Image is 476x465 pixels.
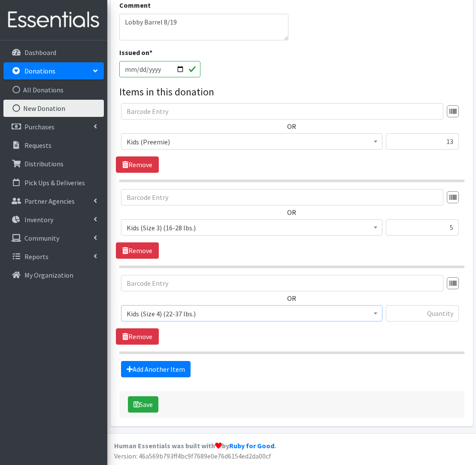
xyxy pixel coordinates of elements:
p: Reports [24,252,49,261]
a: Remove [116,242,159,259]
span: Kids (Preemie) [121,133,382,150]
input: Barcode Entry [121,189,443,205]
a: Purchases [3,118,104,135]
a: Donations [3,62,104,80]
label: OR [287,293,296,303]
a: Partner Agencies [3,193,104,210]
span: Kids (Size 3) (16-28 lbs.) [121,219,382,236]
input: Quantity [386,305,459,321]
a: Add Another Item [121,361,191,377]
a: Distributions [3,155,104,172]
p: Pick Ups & Deliveries [24,178,85,187]
input: Quantity [386,219,459,236]
p: My Organization [24,271,73,279]
p: Inventory [24,215,53,224]
p: Requests [24,141,52,150]
label: Issued on [119,47,152,58]
span: Kids (Preemie) [127,136,377,148]
img: HumanEssentials [3,6,104,34]
p: Purchases [24,122,55,131]
a: My Organization [3,266,104,284]
strong: Human Essentials was built with by . [114,441,276,450]
abbr: required [149,48,152,57]
button: Save [128,396,158,413]
a: Requests [3,137,104,154]
p: Partner Agencies [24,197,75,205]
a: All Donations [3,81,104,98]
label: OR [287,207,296,217]
span: Kids (Size 3) (16-28 lbs.) [127,222,377,234]
p: Community [24,234,59,242]
span: Kids (Size 4) (22-37 lbs.) [121,305,382,321]
input: Barcode Entry [121,103,443,119]
a: Remove [116,156,159,173]
a: Remove [116,328,159,345]
a: Ruby for Good [229,441,274,450]
legend: Items in this donation [119,84,464,100]
label: OR [287,121,296,132]
span: Kids (Size 4) (22-37 lbs.) [127,308,377,320]
span: Version: 46a569b793ff4bc9f7689e0e76d6154ed2da00cf [114,452,271,460]
input: Quantity [386,133,459,150]
a: Pick Ups & Deliveries [3,174,104,191]
p: Dashboard [24,48,56,57]
a: Reports [3,248,104,265]
a: Inventory [3,211,104,228]
a: Dashboard [3,44,104,61]
p: Distributions [24,159,64,168]
input: Barcode Entry [121,275,443,291]
a: Community [3,229,104,247]
p: Donations [24,67,55,75]
a: New Donation [3,100,104,117]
